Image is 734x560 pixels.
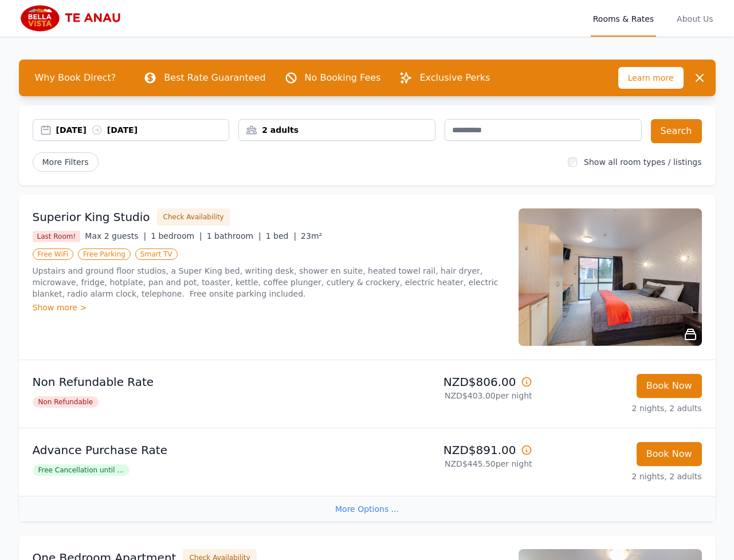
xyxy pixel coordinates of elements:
[305,71,381,85] p: No Booking Fees
[541,403,702,414] p: 2 nights, 2 adults
[33,249,74,260] span: Free WiFi
[33,302,505,313] div: Show more >
[266,231,296,240] span: 1 bed |
[33,152,99,172] span: More Filters
[618,67,684,89] span: Learn more
[33,464,129,476] span: Free Cancellation until ...
[33,209,150,225] h3: Superior King Studio
[637,374,702,398] button: Book Now
[207,231,261,240] span: 1 bathroom |
[85,231,146,240] span: Max 2 guests |
[157,208,230,226] button: Check Availability
[372,374,532,390] p: NZD$806.00
[56,124,229,136] div: [DATE] [DATE]
[33,265,505,299] p: Upstairs and ground floor studios, a Super King bed, writing desk, shower en suite, heated towel ...
[33,374,363,390] p: Non Refundable Rate
[541,471,702,482] p: 2 nights, 2 adults
[301,231,322,240] span: 23m²
[164,71,265,85] p: Best Rate Guaranteed
[239,124,435,136] div: 2 adults
[584,157,701,167] label: Show all room types / listings
[33,442,363,458] p: Advance Purchase Rate
[19,496,716,522] div: More Options ...
[372,458,532,470] p: NZD$445.50 per night
[651,119,702,143] button: Search
[372,442,532,458] p: NZD$891.00
[33,396,99,408] span: Non Refundable
[26,66,125,89] span: Why Book Direct?
[78,249,131,260] span: Free Parking
[151,231,202,240] span: 1 bedroom |
[372,390,532,401] p: NZD$403.00 per night
[33,231,81,242] span: Last Room!
[19,5,129,32] img: Bella Vista Te Anau
[419,71,490,85] p: Exclusive Perks
[135,249,178,260] span: Smart TV
[637,442,702,466] button: Book Now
